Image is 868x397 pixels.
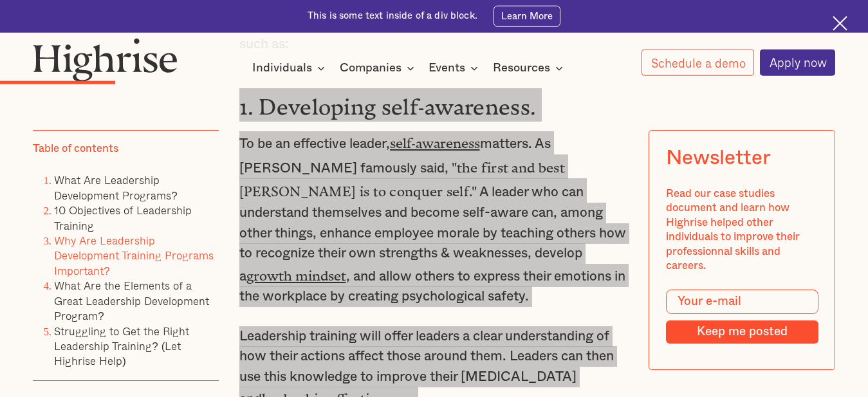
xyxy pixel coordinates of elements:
[54,172,177,204] a: What Are Leadership Development Programs?
[239,95,537,109] strong: 1. Developing self-awareness.
[666,321,818,344] input: Keep me posted
[252,60,329,76] div: Individuals
[642,50,755,76] a: Schedule a demo
[666,290,818,344] form: Modal Form
[666,290,818,314] input: Your e-mail
[54,277,209,325] a: What Are the Elements of a Great Leadership Development Program?
[252,60,312,76] div: Individuals
[239,131,629,307] p: To be an effective leader, matters. As [PERSON_NAME] famously said, " ." A leader who can underst...
[833,16,847,31] img: Cross icon
[494,6,560,27] a: Learn More
[54,322,189,370] a: Struggling to Get the Right Leadership Training? (Let Highrise Help)
[239,160,565,193] strong: the first and best [PERSON_NAME] is to conquer self
[493,60,550,76] div: Resources
[246,268,346,277] a: growth mindset
[429,60,482,76] div: Events
[33,142,118,156] div: Table of contents
[308,10,477,23] div: This is some text inside of a div block.
[340,60,402,76] div: Companies
[429,60,465,76] div: Events
[390,136,480,144] a: self-awareness
[54,202,192,234] a: 10 Objectives of Leadership Training
[33,38,178,82] img: Highrise logo
[54,232,214,280] a: Why Are Leadership Development Training Programs Important?
[340,60,418,76] div: Companies
[760,50,836,77] a: Apply now
[666,147,771,171] div: Newsletter
[666,187,818,274] div: Read our case studies document and learn how Highrise helped other individuals to improve their p...
[493,60,567,76] div: Resources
